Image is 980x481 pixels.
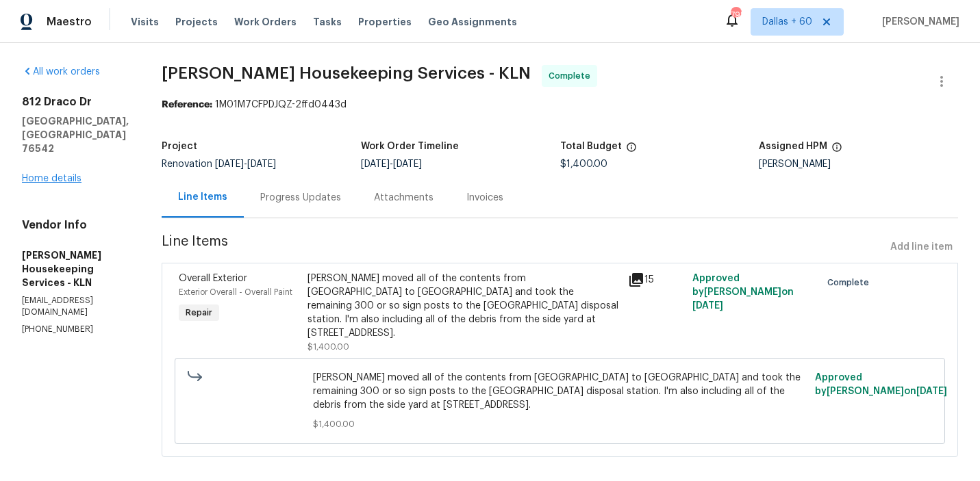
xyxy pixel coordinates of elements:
span: [DATE] [916,387,947,396]
h5: [GEOGRAPHIC_DATA], [GEOGRAPHIC_DATA] 76542 [22,114,129,155]
span: [DATE] [361,159,390,169]
div: Line Items [178,190,227,204]
span: [PERSON_NAME] Housekeeping Services - KLN [162,65,531,81]
span: The total cost of line items that have been proposed by Opendoor. This sum includes line items th... [626,142,637,159]
div: [PERSON_NAME] moved all of the contents from [GEOGRAPHIC_DATA] to [GEOGRAPHIC_DATA] and took the ... [307,272,620,340]
span: Approved by [PERSON_NAME] on [692,274,794,311]
span: [DATE] [247,159,276,169]
span: Tasks [313,17,342,27]
span: Work Orders [234,15,297,29]
span: Properties [358,15,412,29]
a: All work orders [22,67,100,77]
p: [EMAIL_ADDRESS][DOMAIN_NAME] [22,295,129,318]
div: Progress Updates [260,191,341,205]
span: Overall Exterior [179,274,247,283]
span: Exterior Overall - Overall Paint [179,288,292,296]
div: [PERSON_NAME] [759,159,958,169]
span: [DATE] [692,301,723,311]
span: Approved by [PERSON_NAME] on [815,373,947,396]
span: [DATE] [215,159,244,169]
div: 15 [628,272,684,288]
span: Maestro [47,15,92,29]
h5: Project [162,142,197,151]
span: Repair [180,306,218,320]
p: [PHONE_NUMBER] [22,324,129,335]
h5: Work Order Timeline [361,142,459,151]
h5: [PERSON_NAME] Housekeeping Services - KLN [22,248,129,289]
div: Attachments [374,191,434,205]
span: Line Items [162,235,885,260]
span: Geo Assignments [428,15,517,29]
a: Home details [22,174,81,183]
span: - [215,159,276,169]
span: Dallas + 60 [762,15,812,29]
span: Renovation [162,159,276,169]
span: $1,400.00 [313,417,807,431]
span: $1,400.00 [560,159,607,169]
span: $1,400.00 [307,343,349,351]
span: - [361,159,422,169]
h4: Vendor Info [22,218,129,232]
span: [PERSON_NAME] [877,15,959,29]
span: [PERSON_NAME] moved all of the contents from [GEOGRAPHIC_DATA] to [GEOGRAPHIC_DATA] and took the ... [313,371,807,412]
span: Complete [827,276,875,289]
span: The hpm assigned to this work order. [831,142,842,159]
span: Visits [131,15,159,29]
div: Invoices [466,191,503,205]
span: Projects [175,15,218,29]
b: Reference: [162,100,212,109]
span: Complete [549,69,596,83]
div: 798 [731,8,740,22]
span: [DATE] [393,159,422,169]
h5: Assigned HPM [759,142,827,151]
div: 1M01M7CFPDJQZ-2ffd0443d [162,98,958,112]
h5: Total Budget [560,142,622,151]
h2: 812 Draco Dr [22,95,129,109]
